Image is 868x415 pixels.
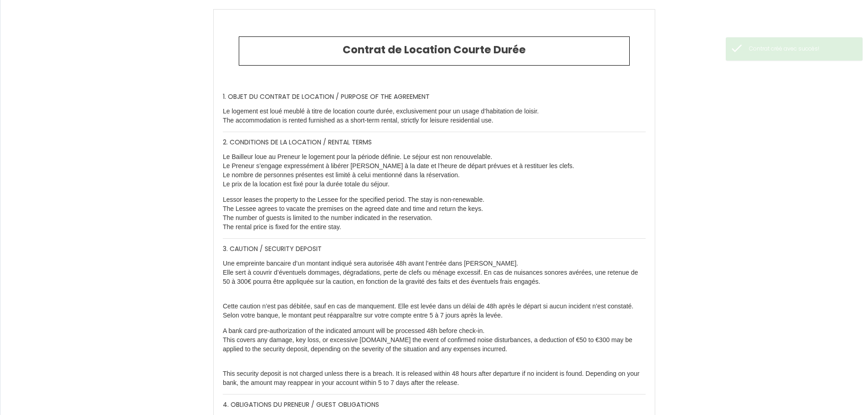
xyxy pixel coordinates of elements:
[223,93,646,101] h2: 1. OBJET DU CONTRAT DE LOCATION / PURPOSE OF THE AGREEMENT
[223,195,646,232] p: Lessor leases the property to the Lessee for the specified period. The stay is non-renewable. The...
[223,293,646,320] p: Cette caution n’est pas débitée, sauf en cas de manquement. Elle est levée dans un délai de 48h a...
[223,153,646,189] p: Le Bailleur loue au Preneur le logement pour la période définie. Le séjour est non renouvelable. ...
[223,401,646,409] h2: 4. OBLIGATIONS DU PRENEUR / GUEST OBLIGATIONS
[223,327,646,354] p: A bank card pre-authorization of the indicated amount will be processed 48h before check-in. This...
[223,259,646,287] p: Une empreinte bancaire d’un montant indiqué sera autorisée 48h avant l’entrée dans [PERSON_NAME]....
[223,245,646,253] h2: 3. CAUTION / SECURITY DEPOSIT
[749,45,853,53] div: Contrat créé avec succès!
[223,360,646,388] p: This security deposit is not charged unless there is a breach. It is released within 48 hours aft...
[223,107,646,125] p: Le logement est loué meublé à titre de location courte durée, exclusivement pour un usage d’habit...
[223,138,646,146] h2: 2. CONDITIONS DE LA LOCATION / RENTAL TERMS
[246,44,622,56] h2: Contrat de Location Courte Durée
